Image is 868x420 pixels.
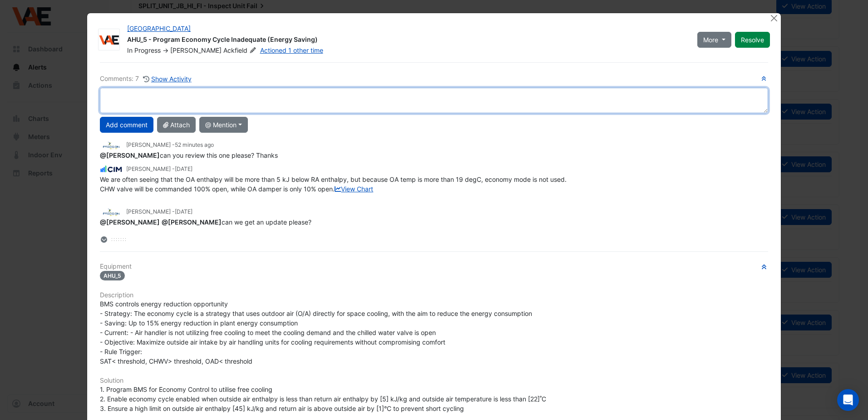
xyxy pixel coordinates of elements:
small: [PERSON_NAME] - [126,208,192,216]
span: [PERSON_NAME] [170,46,222,54]
button: Attach [157,117,196,133]
span: BMS controls energy reduction opportunity - Strategy: The economy cycle is a strategy that uses o... [100,300,532,365]
span: We are often seeing that the OA enthalpy will be more than 5 kJ below RA enthalpy, but because OA... [100,175,567,193]
span: ccoyle@vaegroup.com.au [VAE Group] [100,218,160,226]
span: can you review this one please? Thanks [100,151,278,159]
span: 2025-08-26 19:27:15 [175,165,192,172]
span: 2025-08-21 17:18:45 [175,208,192,215]
h6: Description [100,291,768,299]
span: -> [163,46,168,54]
small: [PERSON_NAME] - [126,165,192,173]
img: Precision Group [100,140,123,150]
small: [PERSON_NAME] - [126,141,214,149]
span: can we get an update please? [100,218,311,226]
a: [GEOGRAPHIC_DATA] [127,25,191,32]
div: Comments: 7 [100,74,192,84]
span: 2025-09-01 09:36:25 [175,141,214,148]
button: Add comment [100,117,153,133]
img: VAE Group [99,35,119,45]
fa-layers: More [100,236,108,243]
span: 1. Program BMS for Economy Control to utilise free cooling 2. Enable economy cycle enabled when o... [100,385,546,412]
span: backfield@vaegroup.com.au [VAE Group] [162,218,222,226]
span: In Progress [127,46,161,54]
span: AHU_5 [100,271,125,280]
h6: Equipment [100,263,768,270]
h6: Solution [100,377,768,385]
img: Precision Group [100,207,123,217]
button: Show Activity [143,74,192,84]
span: More [703,35,718,45]
div: AHU_5 - Program Economy Cycle Inadequate (Energy Saving) [127,35,686,46]
a: Actioned 1 other time [260,46,323,54]
button: More [697,32,731,48]
button: Resolve [735,32,770,48]
span: backfield@vaegroup.com.au [VAE Group] [100,151,160,159]
div: Open Intercom Messenger [837,389,859,411]
a: View Chart [335,185,373,193]
span: Ackfield [223,46,258,55]
button: @ Mention [199,117,248,133]
button: Close [769,13,779,23]
img: CIM [100,164,123,174]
